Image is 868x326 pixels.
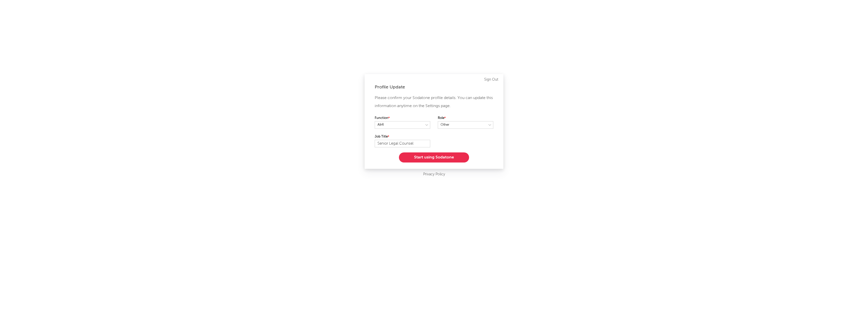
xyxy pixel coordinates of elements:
[399,152,469,162] button: Start using Sodatone
[375,94,493,110] p: Please confirm your Sodatone profile details. You can update this information anytime on the Sett...
[375,134,430,140] label: Job Title
[423,171,445,178] a: Privacy Policy
[484,77,498,83] a: Sign Out
[438,115,493,121] label: Role
[375,115,430,121] label: Function
[375,84,493,90] div: Profile Update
